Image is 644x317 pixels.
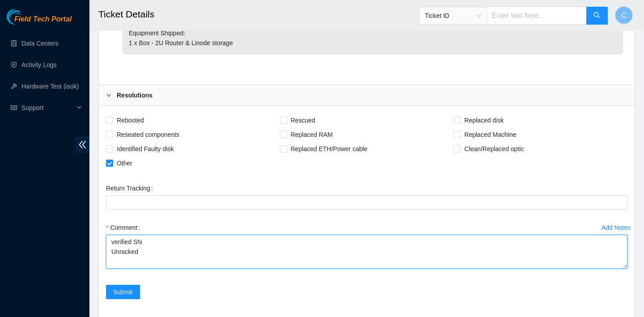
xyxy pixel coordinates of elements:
a: Hardware Test (isok) [21,83,79,90]
span: Submit [113,287,133,297]
b: Resolutions [117,90,153,100]
span: Replaced ETH/Power cable [287,142,371,156]
button: Submit [106,285,140,299]
label: Comment [106,220,144,235]
span: Clean/Replaced optic [461,142,527,156]
span: Identified Faulty disk [113,142,178,156]
button: Add Notes [601,220,631,235]
span: Rebooted [113,113,148,127]
span: Rescued [287,113,319,127]
span: C [621,10,627,21]
input: Enter text here... [487,7,587,25]
span: read [11,105,17,111]
button: C [615,6,633,24]
button: search [586,7,608,25]
div: Add Notes [602,224,631,231]
a: Data Centers [21,40,58,47]
span: Ticket ID [425,9,481,22]
label: Return Tracking [106,181,157,195]
span: double-left [76,136,89,153]
div: Resolutions [99,85,635,106]
a: Akamai TechnologiesField Tech Portal [7,16,72,28]
img: Akamai Technologies [7,9,45,25]
textarea: Comment [106,235,627,269]
span: Field Tech Portal [14,15,72,24]
span: Reseated components [113,127,183,142]
span: Replaced RAM [287,127,336,142]
span: right [106,93,111,98]
span: Other [113,156,136,170]
span: Replaced Machine [461,127,520,142]
input: Return Tracking [106,195,627,210]
span: search [593,12,601,20]
span: Replaced disk [461,113,507,127]
span: Support [21,99,74,117]
a: Activity Logs [21,61,57,68]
